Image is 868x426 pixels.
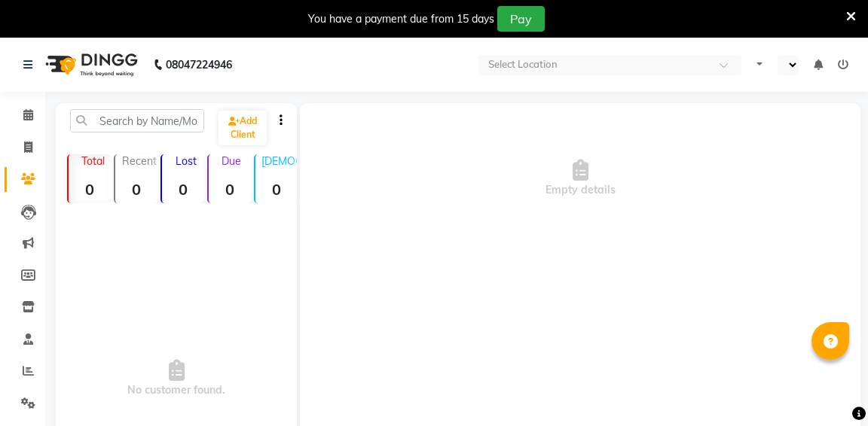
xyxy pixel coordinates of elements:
[115,180,157,199] strong: 0
[121,154,157,168] p: Recent
[166,44,232,86] b: 08047224946
[212,154,251,168] p: Due
[300,103,860,254] div: Empty details
[219,111,267,145] a: Add Client
[209,180,251,199] strong: 0
[75,154,111,168] p: Total
[488,57,558,72] div: Select Location
[497,6,545,32] button: Pay
[255,180,298,199] strong: 0
[69,180,111,199] strong: 0
[168,154,204,168] p: Lost
[162,180,204,199] strong: 0
[70,109,204,132] input: Search by Name/Mobile/Email/Code
[308,11,494,27] div: You have a payment due from 15 days
[38,44,142,86] img: logo
[261,154,298,168] p: [DEMOGRAPHIC_DATA]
